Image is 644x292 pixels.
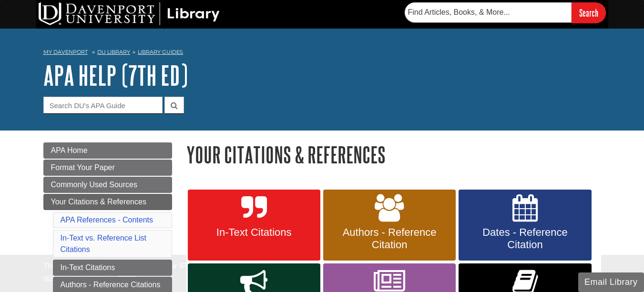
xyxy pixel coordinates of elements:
[43,48,88,56] a: My Davenport
[330,226,449,251] span: Authors - Reference Citation
[39,2,220,25] img: DU Library
[405,2,606,23] form: Searches DU Library's articles, books, and more
[43,177,172,193] a: Commonly Used Sources
[459,190,591,261] a: Dates - Reference Citation
[43,97,163,113] input: Search DU's APA Guide
[186,142,601,167] h1: Your Citations & References
[61,216,153,224] a: APA References - Contents
[578,272,644,292] button: Email Library
[51,163,115,171] span: Format Your Paper
[43,194,172,210] a: Your Citations & References
[51,146,88,154] span: APA Home
[51,181,137,189] span: Commonly Used Sources
[466,226,584,251] span: Dates - Reference Citation
[323,190,456,261] a: Authors - Reference Citation
[43,160,172,176] a: Format Your Paper
[572,2,606,23] input: Search
[195,226,313,239] span: In-Text Citations
[51,198,146,206] span: Your Citations & References
[188,190,320,261] a: In-Text Citations
[43,60,188,90] a: APA Help (7th Ed)
[53,260,172,276] a: In-Text Citations
[43,142,172,159] a: APA Home
[97,49,130,55] a: DU Library
[138,49,183,55] a: Library Guides
[43,46,601,61] nav: breadcrumb
[405,2,572,22] input: Find Articles, Books, & More...
[61,234,147,253] a: In-Text vs. Reference List Citations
